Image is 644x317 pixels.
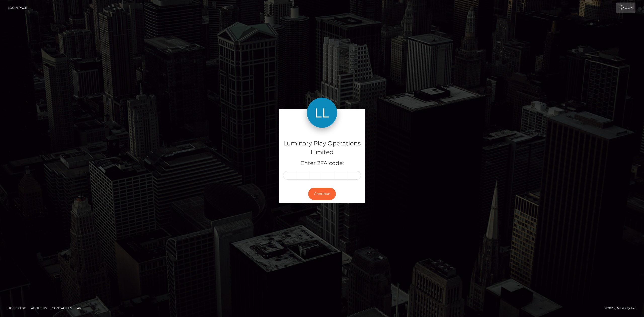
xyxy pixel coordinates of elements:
a: API [75,304,85,312]
div: © 2025 , MassPay Inc. [605,305,640,311]
a: Login [616,3,635,13]
h4: Luminary Play Operations Limited [283,139,361,157]
a: Homepage [6,304,28,312]
a: Login Page [8,3,27,13]
button: Continue [308,188,336,200]
h5: Enter 2FA code: [283,160,361,167]
a: About Us [29,304,49,312]
img: Luminary Play Operations Limited [307,98,337,128]
a: Contact Us [50,304,74,312]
